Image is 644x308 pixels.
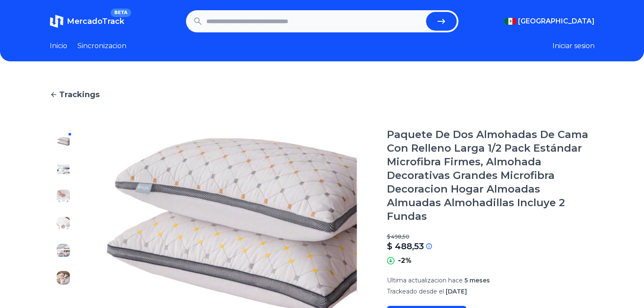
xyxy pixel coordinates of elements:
img: Paquete De Dos Almohadas De Cama Con Relleno Larga 1/2 Pack Estándar Microfibra Firmes, Almohada ... [57,216,70,230]
img: Paquete De Dos Almohadas De Cama Con Relleno Larga 1/2 Pack Estándar Microfibra Firmes, Almohada ... [57,244,70,257]
p: $ 498,50 [387,233,595,240]
img: Paquete De Dos Almohadas De Cama Con Relleno Larga 1/2 Pack Estándar Microfibra Firmes, Almohada ... [57,162,70,176]
img: Mexico [504,18,516,25]
a: MercadoTrackBETA [50,14,124,28]
span: [GEOGRAPHIC_DATA] [518,16,595,26]
span: BETA [111,9,131,17]
a: Trackings [50,89,595,101]
h1: Paquete De Dos Almohadas De Cama Con Relleno Larga 1/2 Pack Estándar Microfibra Firmes, Almohada ... [387,128,595,223]
span: [DATE] [446,288,467,295]
a: Inicio [50,41,67,51]
img: Paquete De Dos Almohadas De Cama Con Relleno Larga 1/2 Pack Estándar Microfibra Firmes, Almohada ... [57,271,70,285]
button: Iniciar sesion [552,41,595,51]
span: Trackings [59,89,100,101]
img: MercadoTrack [50,14,63,28]
img: Paquete De Dos Almohadas De Cama Con Relleno Larga 1/2 Pack Estándar Microfibra Firmes, Almohada ... [57,189,70,203]
span: MercadoTrack [67,17,124,26]
span: Trackeado desde el [387,288,444,295]
a: Sincronizacion [77,41,126,51]
button: [GEOGRAPHIC_DATA] [504,16,595,26]
p: $ 488,53 [387,240,424,252]
img: Paquete De Dos Almohadas De Cama Con Relleno Larga 1/2 Pack Estándar Microfibra Firmes, Almohada ... [57,135,70,148]
p: -2% [398,256,412,266]
span: Ultima actualizacion hace [387,276,463,284]
span: 5 meses [464,276,490,284]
